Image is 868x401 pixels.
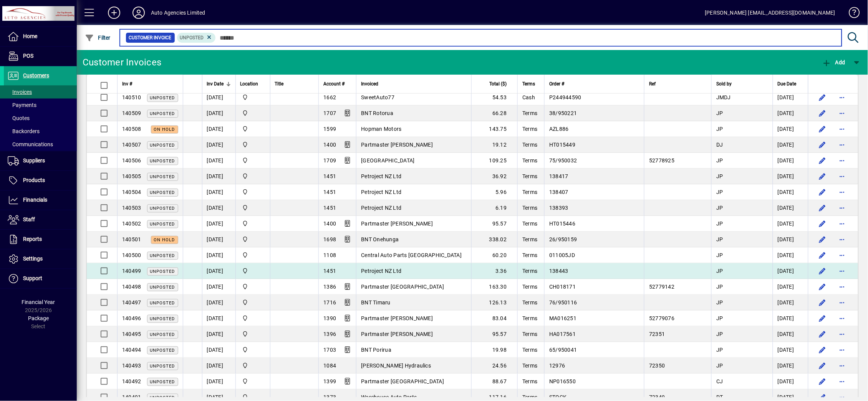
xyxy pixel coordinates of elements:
a: Invoices [4,85,77,99]
a: Support [4,269,77,288]
a: Communications [4,138,77,151]
span: 1716 [323,299,336,306]
td: [DATE] [773,342,808,358]
span: Support [23,275,42,281]
span: Quotes [8,115,30,121]
span: Unposted [150,285,175,290]
button: More options [836,202,848,214]
td: 109.25 [471,153,517,169]
span: 52779142 [649,284,674,290]
td: [DATE] [202,169,235,184]
span: Filter [85,35,111,41]
button: More options [836,186,848,198]
span: Communications [8,141,53,147]
span: Terms [522,315,537,321]
span: 1386 [323,284,336,290]
div: Order # [549,80,639,88]
span: Reports [23,236,42,242]
span: JP [716,173,723,179]
div: Ref [649,80,707,88]
td: [DATE] [202,105,235,121]
button: Edit [816,186,828,198]
span: POS [23,53,33,59]
td: 6.19 [471,200,517,216]
span: SweetAuto77 [361,94,394,100]
span: Products [23,177,45,183]
span: 140495 [122,331,141,337]
span: MA016251 [549,315,576,321]
span: 138393 [549,205,568,211]
span: Terms [522,189,537,195]
span: BNT Rotorua [361,110,393,116]
td: 60.20 [471,247,517,263]
td: 95.57 [471,326,517,342]
td: [DATE] [773,216,808,232]
button: More options [836,296,848,309]
td: [DATE] [773,90,808,105]
td: [DATE] [202,342,235,358]
span: JP [716,331,723,337]
a: Financials [4,190,77,210]
button: More options [836,281,848,293]
span: Rangiora [240,251,265,259]
span: JP [716,110,723,116]
span: 1451 [323,189,336,195]
span: On hold [154,127,175,132]
span: Hopman Motors [361,126,401,132]
span: Rangiora [240,156,265,165]
span: Unposted [150,190,175,195]
span: 140500 [122,252,141,258]
td: [DATE] [773,184,808,200]
mat-chip: Customer Invoice Status: Unposted [177,33,216,43]
span: Central Auto Parts [GEOGRAPHIC_DATA] [361,252,462,258]
span: Unposted [150,95,175,100]
span: JP [716,268,723,274]
span: 140505 [122,173,141,179]
td: [DATE] [773,153,808,169]
span: 140504 [122,189,141,195]
td: [DATE] [773,247,808,263]
span: 140494 [122,347,141,353]
span: Suppliers [23,157,45,164]
span: Petroject NZ Ltd [361,268,401,274]
span: Terms [522,347,537,353]
span: Rangiora [240,172,265,180]
span: 140498 [122,284,141,290]
td: [DATE] [202,153,235,169]
span: JP [716,157,723,164]
button: Add [102,6,126,20]
span: Rangiora [240,140,265,149]
button: Edit [816,265,828,277]
span: JP [716,221,723,227]
button: More options [836,91,848,104]
span: Unposted [150,222,175,227]
span: Unposted [180,35,204,40]
span: Order # [549,80,564,88]
span: 72351 [649,331,665,337]
span: Rangiora [240,219,265,228]
span: [GEOGRAPHIC_DATA] [361,157,414,164]
span: Staff [23,216,35,222]
a: Payments [4,99,77,112]
button: Edit [816,91,828,104]
span: Rangiora [240,282,265,291]
span: On hold [154,237,175,242]
span: JMDJ [716,94,731,100]
span: Unposted [150,348,175,353]
span: 1396 [323,331,336,337]
button: Edit [816,359,828,372]
span: 140496 [122,315,141,321]
span: Cash [522,94,535,100]
span: Due Date [778,80,797,88]
span: BNT Onehunga [361,236,399,242]
span: Payments [8,102,36,108]
button: More options [836,139,848,151]
span: 1698 [323,236,336,242]
span: 26/950159 [549,236,577,242]
span: Unposted [150,332,175,337]
span: 65/950041 [549,347,577,353]
button: Edit [816,123,828,135]
span: CH018171 [549,284,576,290]
div: Sold by [716,80,768,88]
span: Sold by [716,80,732,88]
